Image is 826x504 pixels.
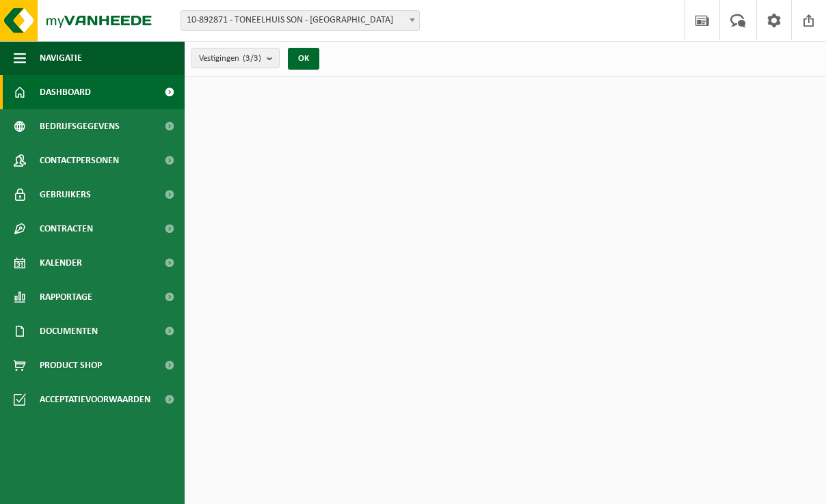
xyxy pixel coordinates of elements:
count: (3/3) [243,54,261,63]
span: 10-892871 - TONEELHUIS SON - ANTWERPEN [181,11,419,30]
span: Documenten [40,314,98,348]
span: Gebruikers [40,178,91,212]
span: Rapportage [40,280,92,314]
button: OK [288,48,319,70]
span: Contracten [40,212,93,246]
span: Contactpersonen [40,143,119,178]
span: 10-892871 - TONEELHUIS SON - ANTWERPEN [181,10,420,31]
button: Vestigingen(3/3) [191,48,280,68]
span: Navigatie [40,41,82,75]
span: Kalender [40,246,82,280]
span: Vestigingen [199,48,261,69]
span: Acceptatievoorwaarden [40,382,150,417]
span: Bedrijfsgegevens [40,109,120,143]
span: Dashboard [40,75,91,109]
span: Product Shop [40,348,102,382]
